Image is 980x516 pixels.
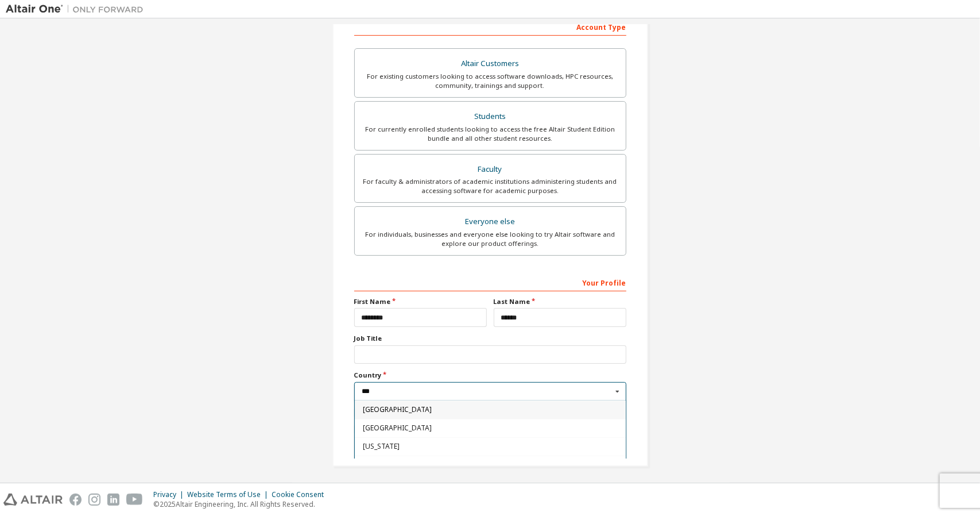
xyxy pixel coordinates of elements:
[362,406,618,413] span: [GEOGRAPHIC_DATA]
[362,161,619,178] div: Faculty
[153,499,331,509] p: © 2025 Altair Engineering, Inc. All Rights Reserved.
[362,425,618,432] span: [GEOGRAPHIC_DATA]
[362,56,619,72] div: Altair Customers
[362,443,618,450] span: [US_STATE]
[362,177,619,195] div: For faculty & administrators of academic institutions administering students and accessing softwa...
[362,230,619,248] div: For individuals, businesses and everyone else looking to try Altair software and explore our prod...
[69,494,82,506] img: facebook.svg
[354,297,487,306] label: First Name
[187,490,272,499] div: Website Terms of Use
[3,494,63,506] img: altair_logo.svg
[494,297,626,306] label: Last Name
[354,371,626,380] label: Country
[354,273,626,291] div: Your Profile
[362,109,619,125] div: Students
[126,494,143,506] img: youtube.svg
[6,3,149,15] img: Altair One
[362,214,619,230] div: Everyone else
[354,17,626,36] div: Account Type
[362,125,619,143] div: For currently enrolled students looking to access the free Altair Student Edition bundle and all ...
[362,72,619,90] div: For existing customers looking to access software downloads, HPC resources, community, trainings ...
[272,490,331,499] div: Cookie Consent
[354,334,626,343] label: Job Title
[107,494,119,506] img: linkedin.svg
[88,494,100,506] img: instagram.svg
[153,490,187,499] div: Privacy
